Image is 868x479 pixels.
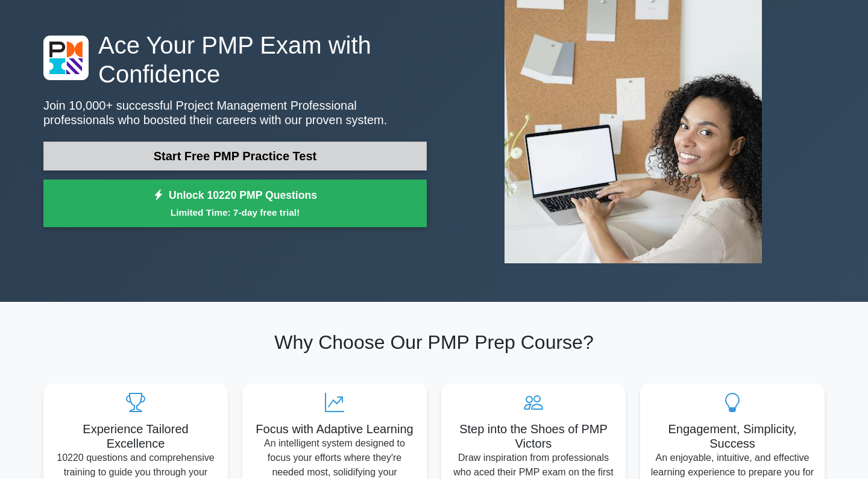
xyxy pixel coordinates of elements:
[43,331,825,354] h2: Why Choose Our PMP Prep Course?
[252,422,417,436] h5: Focus with Adaptive Learning
[58,205,412,219] small: Limited Time: 7-day free trial!
[650,422,815,451] h5: Engagement, Simplicity, Success
[43,31,427,89] h1: Ace Your PMP Exam with Confidence
[43,98,427,127] p: Join 10,000+ successful Project Management Professional professionals who boosted their careers w...
[451,422,616,451] h5: Step into the Shoes of PMP Victors
[43,142,427,171] a: Start Free PMP Practice Test
[43,180,427,228] a: Unlock 10220 PMP QuestionsLimited Time: 7-day free trial!
[53,422,218,451] h5: Experience Tailored Excellence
